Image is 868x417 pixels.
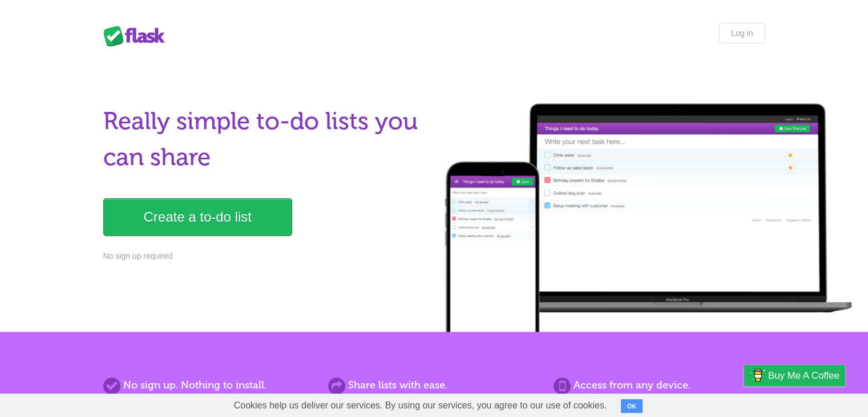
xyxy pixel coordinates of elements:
span: Buy me a coffee [768,366,839,386]
button: OK [621,399,643,413]
span: Cookies help us deliver our services. By using our services, you agree to our use of cookies. [223,394,619,417]
h2: Access from any device. [554,378,765,393]
a: Create a to-do list [103,198,292,236]
a: Buy me a coffee [744,365,845,386]
div: Flask Lists [103,26,172,46]
h2: Share lists with ease. [328,378,539,393]
p: No sign up required [103,250,427,262]
img: Buy me a coffee [750,366,765,385]
a: Log in [719,23,765,43]
h2: No sign up. Nothing to install. [103,378,314,393]
h1: Really simple to-do lists you can share [103,103,427,175]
